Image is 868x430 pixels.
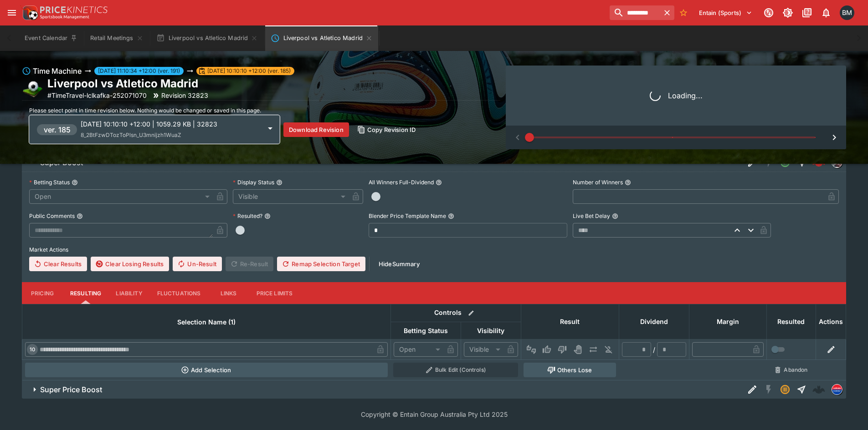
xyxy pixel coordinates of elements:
button: Super Price Boost [22,380,744,399]
button: Price Limits [249,282,300,304]
div: / [653,345,655,354]
button: Live Bet Delay [612,213,618,219]
button: Blender Price Template Name [448,213,454,219]
button: Liability [108,282,149,304]
button: Public Comments [77,213,83,219]
button: Push [586,342,601,357]
button: Select Tenant [693,5,758,20]
p: Live Bet Delay [573,212,610,220]
button: Eliminated In Play [601,342,616,357]
button: All Winners Full-Dividend [436,179,442,186]
button: Event Calendar [19,25,83,51]
button: Betting Status [72,179,78,186]
span: 8_2BtFzwDTozToPlsn_U3mnijzh1WuaZ [81,132,181,138]
th: Margin [689,304,766,339]
button: Retail Meetings [85,25,149,51]
p: Public Comments [29,212,75,220]
button: Edit Detail [744,381,760,398]
p: All Winners Full-Dividend [369,178,434,186]
button: Clear Losing Results [91,257,169,271]
p: [DATE] 10:10:10 +12:00 | 1059.29 KB | 32823 [81,119,261,129]
span: Please select point in time revision below. Nothing would be changed or saved in this page. [29,107,261,114]
div: Open [29,189,213,204]
span: Betting Status [394,325,458,336]
button: Resulted? [264,213,271,219]
button: Not Set [524,342,539,357]
button: Clear Results [29,257,87,271]
button: Suspended [777,381,793,398]
img: Sportsbook Management [40,15,89,19]
div: lclkafka [832,384,842,395]
th: Actions [816,304,846,339]
p: Number of Winners [573,178,623,186]
span: 10 [28,346,37,353]
p: Revision 32823 [161,91,208,100]
th: Result [521,304,619,339]
h2: Copy To Clipboard [47,76,208,91]
p: Resulted? [233,212,262,220]
p: Display Status [233,178,274,186]
label: Market Actions [29,243,839,257]
span: [DATE] 10:10:10 +12:00 (ver. 185) [204,67,294,75]
button: Straight [793,381,810,398]
div: Open [394,342,443,357]
button: Connected to PK [760,5,777,21]
button: Un-Result [173,257,221,271]
div: Visible [464,342,503,357]
button: Copy Revision ID [353,122,421,137]
button: No Bookmarks [676,5,691,20]
h6: ver. 185 [44,124,71,135]
button: Download Revision [283,122,349,137]
button: Display Status [276,179,282,186]
button: Others Lose [524,363,616,377]
button: open drawer [4,5,20,21]
button: Toggle light/dark mode [780,5,796,21]
button: Abandon [769,363,813,377]
th: Dividend [619,304,689,339]
button: Resulting [63,282,108,304]
img: lclkafka [832,384,842,395]
th: Controls [390,304,521,322]
button: Remap Selection Target [277,257,365,271]
span: Visibility [467,325,514,336]
button: Void [570,342,585,357]
h6: Time Machine [33,66,82,76]
button: Bulk Edit (Controls) [393,363,518,377]
button: Win [539,342,554,357]
button: SGM Disabled [760,381,777,398]
h6: Super Price Boost [40,385,102,395]
button: Notifications [818,5,834,21]
button: Liverpool vs Atletico Madrid [151,25,264,51]
button: Byron Monk [837,3,857,23]
th: Resulted [766,304,816,339]
button: Lose [555,342,570,357]
button: Number of Winners [625,179,631,186]
img: soccer.png [22,77,44,99]
button: Add Selection [25,363,388,377]
div: Visible [233,189,349,204]
button: Bulk edit [465,307,477,319]
button: HideSummary [373,257,425,271]
svg: Suspended [780,384,791,395]
img: PriceKinetics [40,6,108,13]
img: PriceKinetics Logo [20,4,38,22]
button: Documentation [799,5,815,21]
button: Pricing [22,282,63,304]
p: Blender Price Template Name [369,212,446,220]
p: Betting Status [29,178,70,186]
input: search [610,5,660,20]
div: Loading... [513,73,839,118]
p: Copy To Clipboard [47,91,147,100]
button: Links [208,282,249,304]
span: [DATE] 11:10:34 +12:00 (ver. 191) [94,67,184,75]
div: Byron Monk [840,5,854,20]
button: Liverpool vs Atletico Madrid [265,25,378,51]
span: Selection Name (1) [167,317,246,328]
span: Re-Result [226,257,273,271]
button: Fluctuations [150,282,208,304]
